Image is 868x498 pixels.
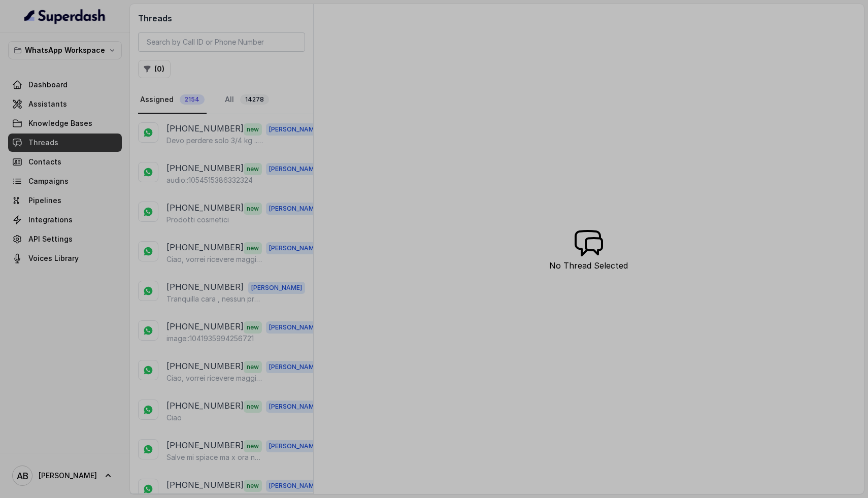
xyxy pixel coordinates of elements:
p: [PHONE_NUMBER] [166,241,244,254]
span: [PERSON_NAME] [266,321,323,334]
p: Ciao, vorrei ricevere maggiori informazioni e il regalo in omaggio sulla libertà alimentare, per ... [166,373,264,383]
a: Dashboard [8,76,122,94]
span: [PERSON_NAME] [266,203,323,215]
p: image::1041935994256721 [166,334,254,344]
span: 14278 [240,94,269,105]
a: [PERSON_NAME] [8,461,122,490]
span: new [244,242,262,254]
p: Ciao [166,413,182,423]
p: [PHONE_NUMBER] [166,360,244,373]
span: new [244,361,262,373]
p: Prodotti cosmetici [166,215,229,225]
span: [PERSON_NAME] [266,440,323,452]
span: [PERSON_NAME] [266,401,323,413]
span: new [244,163,262,175]
p: [PHONE_NUMBER] [166,202,244,215]
span: [PERSON_NAME] [39,471,97,481]
a: Campaigns [8,172,122,190]
span: Threads [28,138,58,148]
p: [PHONE_NUMBER] [166,479,244,492]
a: All14278 [223,86,271,114]
p: WhatsApp Workspace [25,44,105,56]
a: Integrations [8,211,122,229]
span: new [244,440,262,452]
a: Threads [8,134,122,152]
p: Devo perdere solo 3/4 kg ...ma nn ci sto riuscendo [166,136,264,146]
span: Pipelines [28,195,61,206]
p: [PHONE_NUMBER] [166,320,244,334]
span: new [244,401,262,413]
a: Assistants [8,95,122,113]
p: No Thread Selected [549,259,628,272]
p: [PHONE_NUMBER] [166,122,244,136]
span: Contacts [28,157,61,167]
text: AB [17,471,28,481]
p: Tranquilla cara , nessun problema 😊 [166,294,264,304]
span: new [244,123,262,136]
span: [PERSON_NAME] [266,242,323,254]
span: Knowledge Bases [28,118,92,128]
nav: Tabs [138,86,305,114]
span: Campaigns [28,176,69,186]
span: new [244,203,262,215]
a: Assigned2154 [138,86,207,114]
p: audio::1054515386332324 [166,175,253,185]
span: [PERSON_NAME] [266,480,323,492]
button: WhatsApp Workspace [8,41,122,59]
a: API Settings [8,230,122,248]
span: 2154 [180,94,205,105]
span: new [244,480,262,492]
p: Salve mi spiace ma x ora non posso fare niente causa problemi personali . [166,452,264,462]
a: Voices Library [8,249,122,268]
span: Dashboard [28,80,68,90]
p: [PHONE_NUMBER] [166,400,244,413]
img: light.svg [24,8,106,24]
input: Search by Call ID or Phone Number [138,32,305,52]
span: [PERSON_NAME] [248,282,305,294]
span: new [244,321,262,334]
a: Contacts [8,153,122,171]
button: (0) [138,60,171,78]
h2: Threads [138,12,305,24]
span: [PERSON_NAME] [266,123,323,136]
p: Ciao, vorrei ricevere maggiori informazioni e il regalo in omaggio sulla libertà alimentare, per ... [166,254,264,264]
a: Pipelines [8,191,122,210]
p: [PHONE_NUMBER] [166,162,244,175]
span: [PERSON_NAME] [266,361,323,373]
span: Integrations [28,215,73,225]
p: [PHONE_NUMBER] [166,281,244,294]
a: Knowledge Bases [8,114,122,132]
span: Voices Library [28,253,79,263]
span: [PERSON_NAME] [266,163,323,175]
span: Assistants [28,99,67,109]
p: [PHONE_NUMBER] [166,439,244,452]
span: API Settings [28,234,73,244]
